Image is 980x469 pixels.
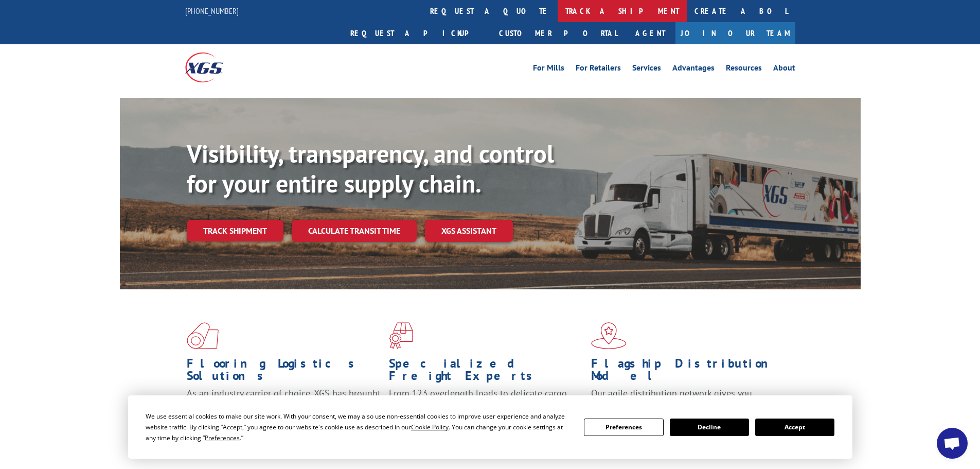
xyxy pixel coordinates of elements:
[773,64,795,75] a: About
[343,22,491,44] a: Request a pickup
[672,64,715,75] a: Advantages
[591,357,786,387] h1: Flagship Distribution Model
[632,64,661,75] a: Services
[675,22,795,44] a: Join Our Team
[625,22,675,44] a: Agent
[389,387,583,433] p: From 123 overlength loads to delicate cargo, our experienced staff knows the best way to move you...
[937,428,968,459] div: Open chat
[411,423,449,431] span: Cookie Policy
[533,64,564,75] a: For Mills
[425,220,513,242] a: XGS ASSISTANT
[205,433,240,442] span: Preferences
[576,64,621,75] a: For Retailers
[670,419,749,436] button: Decline
[584,419,663,436] button: Preferences
[187,322,219,349] img: xgs-icon-total-supply-chain-intelligence-red
[187,220,283,241] a: Track shipment
[726,64,762,75] a: Resources
[187,357,381,387] h1: Flooring Logistics Solutions
[146,411,572,443] div: We use essential cookies to make our site work. With your consent, we may also use non-essential ...
[389,357,583,387] h1: Specialized Freight Experts
[491,22,625,44] a: Customer Portal
[591,387,780,411] span: Our agile distribution network gives you nationwide inventory management on demand.
[187,387,381,424] span: As an industry carrier of choice, XGS has brought innovation and dedication to flooring logistics...
[128,395,852,459] div: Cookie Consent Prompt
[389,322,413,349] img: xgs-icon-focused-on-flooring-red
[755,419,834,436] button: Accept
[591,322,627,349] img: xgs-icon-flagship-distribution-model-red
[185,6,239,16] a: [PHONE_NUMBER]
[187,137,554,199] b: Visibility, transparency, and control for your entire supply chain.
[292,220,417,242] a: Calculate transit time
